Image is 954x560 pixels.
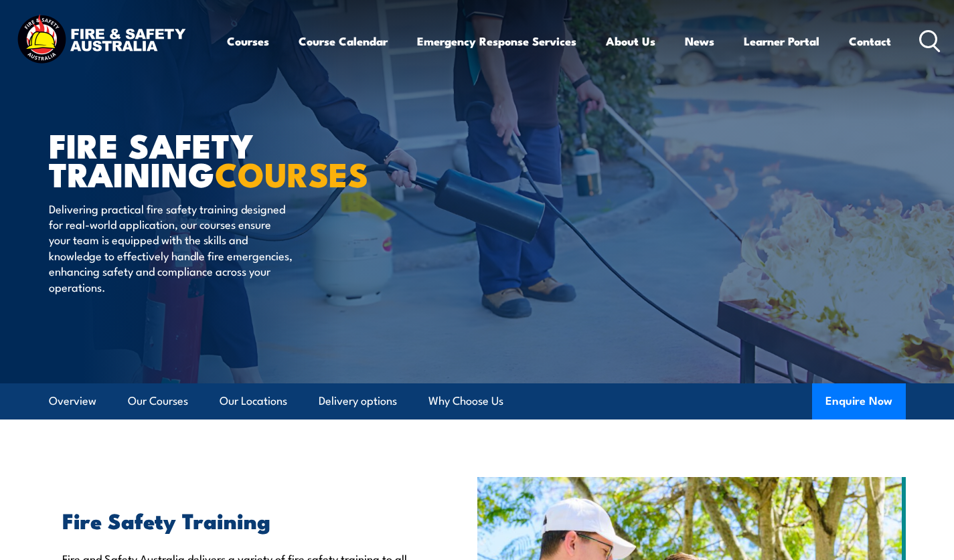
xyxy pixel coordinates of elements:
[62,510,416,529] h2: Fire Safety Training
[227,23,269,59] a: Courses
[215,147,368,199] strong: COURSES
[49,201,293,294] p: Delivering practical fire safety training designed for real-world application, our courses ensure...
[49,130,380,187] h1: FIRE SAFETY TRAINING
[685,23,714,59] a: News
[744,23,819,59] a: Learner Portal
[299,23,388,59] a: Course Calendar
[849,23,891,59] a: Contact
[606,23,655,59] a: About Us
[417,23,576,59] a: Emergency Response Services
[49,383,96,419] a: Overview
[428,383,503,419] a: Why Choose Us
[812,383,906,419] button: Enquire Now
[220,383,287,419] a: Our Locations
[128,383,188,419] a: Our Courses
[319,383,397,419] a: Delivery options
